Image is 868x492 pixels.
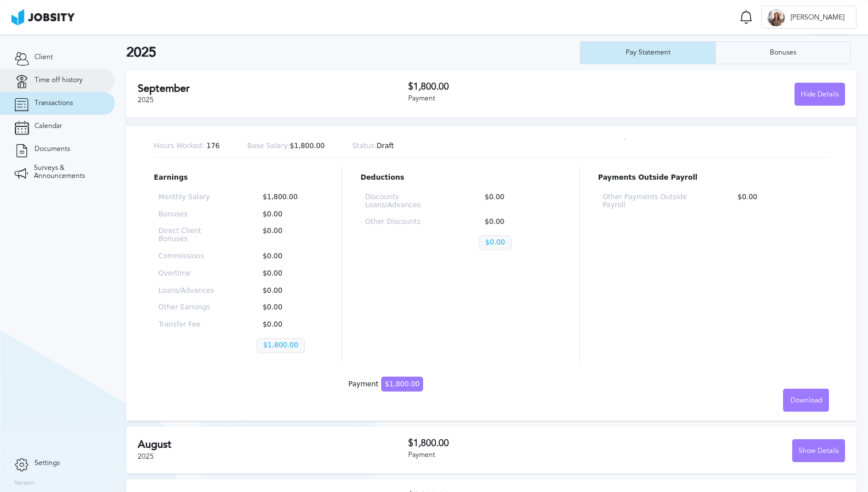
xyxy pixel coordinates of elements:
label: Version: [14,480,36,487]
div: Hide Details [795,83,844,106]
div: E [768,9,785,26]
div: Payment [408,95,627,103]
div: Show Details [793,440,844,463]
h3: $1,800.00 [408,438,627,448]
h3: $1,800.00 [408,82,627,92]
span: 2025 [138,452,154,460]
p: Transfer Fee [158,321,220,329]
span: Transactions [34,99,73,107]
span: 2025 [138,96,154,104]
span: Hours Worked: [154,142,204,150]
div: Payment [408,451,627,459]
span: Settings [34,459,60,467]
p: $0.00 [257,304,319,312]
p: $0.00 [257,270,319,278]
span: Status: [352,142,377,150]
span: Base Salary: [247,142,290,150]
p: $0.00 [257,321,319,329]
button: Download [783,389,829,412]
p: Commissions [158,253,220,261]
p: Other Earnings [158,304,220,312]
p: Other Discounts [365,218,442,226]
p: $1,800.00 [257,338,304,353]
p: Payments Outside Payroll [598,174,829,182]
h2: September [138,83,408,95]
p: Overtime [158,270,220,278]
p: $0.00 [479,193,556,210]
p: Loans/Advances [158,287,220,295]
button: Hide Details [795,83,845,106]
span: Client [34,53,53,61]
p: $0.00 [732,193,824,210]
div: Payment [348,381,423,389]
p: Deductions [361,174,561,182]
p: $0.00 [257,253,319,261]
div: Pay Statement [620,49,676,57]
p: Bonuses [158,211,220,219]
span: [PERSON_NAME] [785,14,850,22]
p: Draft [352,142,394,150]
p: Direct Client Bonuses [158,227,220,243]
p: $1,800.00 [257,193,319,202]
img: ab4bad089aa723f57921c736e9817d99.png [11,9,75,25]
span: Time off history [34,76,83,84]
button: Filter [809,13,851,36]
p: $0.00 [479,218,556,226]
span: Surveys & Announcements [34,164,100,180]
p: Earnings [154,174,323,182]
h2: August [138,439,408,451]
p: Monthly Salary [158,193,220,202]
p: $0.00 [479,235,511,250]
h2: 2025 [126,45,580,61]
p: 176 [154,142,220,150]
p: Discounts Loans/Advances [365,193,442,210]
p: $0.00 [257,211,319,219]
button: Bonuses [715,41,851,64]
span: Download [790,397,822,405]
p: $1,800.00 [247,142,325,150]
span: Documents [34,145,70,153]
p: Other Payments Outside Payroll [603,193,695,210]
button: Show Details [792,439,845,462]
span: Calendar [34,122,62,130]
p: $0.00 [257,287,319,295]
button: Pay Statement [580,41,715,64]
p: $0.00 [257,227,319,243]
span: $1,800.00 [381,377,423,392]
div: Bonuses [764,49,802,57]
button: E[PERSON_NAME] [761,6,857,29]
